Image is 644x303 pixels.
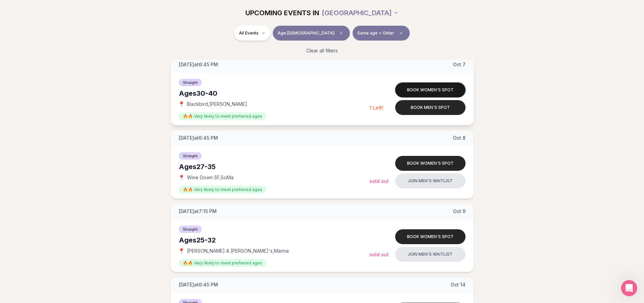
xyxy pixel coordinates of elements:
span: Straight [179,226,202,233]
span: Oct 7 [453,61,466,68]
span: Sold Out [369,252,389,257]
span: Clear age [337,29,345,37]
span: [DATE] at 6:45 PM [179,281,218,288]
span: Same age + Older [357,30,394,36]
button: Book women's spot [395,83,466,97]
span: 📍 [179,248,184,254]
span: 1 Left! [369,105,383,111]
span: Age [DEMOGRAPHIC_DATA] [278,30,334,36]
button: Join men's waitlist [395,247,466,262]
span: UPCOMING EVENTS IN [245,8,319,18]
span: Straight [179,79,202,86]
span: Straight [179,152,202,160]
span: 🔥🔥 Very likely to meet preferred ages [179,259,266,267]
span: 🔥🔥 Very likely to meet preferred ages [179,186,266,193]
div: Ages 30-40 [179,89,369,98]
button: Join men's waitlist [395,173,466,188]
div: Ages 27-35 [179,162,369,171]
span: Oct 14 [451,281,466,288]
iframe: Intercom live chat [621,280,637,296]
span: 🔥🔥 Very likely to meet preferred ages [179,112,266,120]
span: [DATE] at 6:45 PM [179,135,218,141]
span: 📍 [179,175,184,180]
button: Book women's spot [395,156,466,171]
button: Book men's spot [395,100,466,115]
button: [GEOGRAPHIC_DATA] [322,5,399,20]
div: Ages 25-32 [179,235,369,245]
span: Blackbird , [PERSON_NAME] [187,101,247,108]
span: Sold Out [369,178,389,184]
span: [DATE] at 7:15 PM [179,208,217,215]
span: [PERSON_NAME] & [PERSON_NAME]'s , Marina [187,248,289,254]
span: Clear preference [397,29,405,37]
button: Age [DEMOGRAPHIC_DATA]Clear age [273,26,350,41]
button: Clear all filters [302,43,342,58]
button: All Events [234,26,270,41]
span: [DATE] at 6:45 PM [179,61,218,68]
span: Wine Down SF , SoMa [187,174,234,181]
span: 📍 [179,101,184,107]
span: Oct 9 [453,208,466,215]
button: Book women's spot [395,229,466,244]
button: Same age + OlderClear preference [353,26,410,41]
span: Oct 8 [453,135,466,141]
span: All Events [239,30,259,36]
